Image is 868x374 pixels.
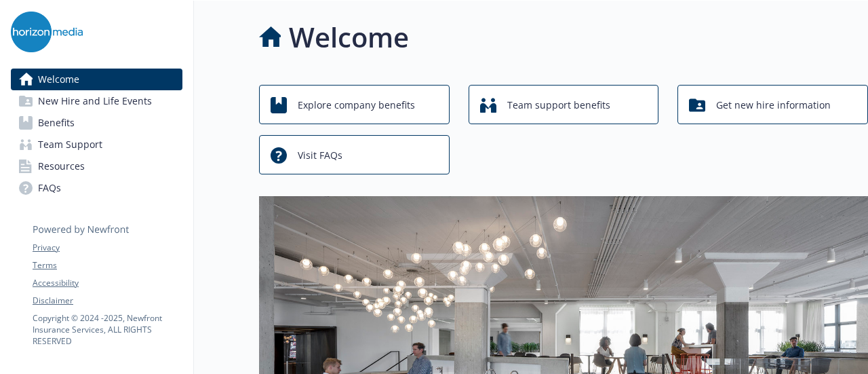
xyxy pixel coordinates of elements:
[38,112,75,134] span: Benefits
[33,295,182,307] a: Disclaimer
[38,69,79,90] span: Welcome
[716,92,831,118] span: Get new hire information
[11,69,182,90] a: Welcome
[11,177,182,199] a: FAQs
[11,112,182,134] a: Benefits
[259,135,450,174] button: Visit FAQs
[11,134,182,155] a: Team Support
[677,85,868,124] button: Get new hire information
[469,85,659,124] button: Team support benefits
[11,155,182,177] a: Resources
[38,134,102,155] span: Team Support
[289,17,409,58] h1: Welcome
[507,92,610,118] span: Team support benefits
[38,155,85,177] span: Resources
[259,85,450,124] button: Explore company benefits
[33,242,182,254] a: Privacy
[33,277,182,289] a: Accessibility
[11,90,182,112] a: New Hire and Life Events
[38,90,152,112] span: New Hire and Life Events
[298,92,415,118] span: Explore company benefits
[38,177,61,199] span: FAQs
[33,312,182,347] p: Copyright © 2024 - 2025 , Newfront Insurance Services, ALL RIGHTS RESERVED
[298,143,342,168] span: Visit FAQs
[33,259,182,272] a: Terms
